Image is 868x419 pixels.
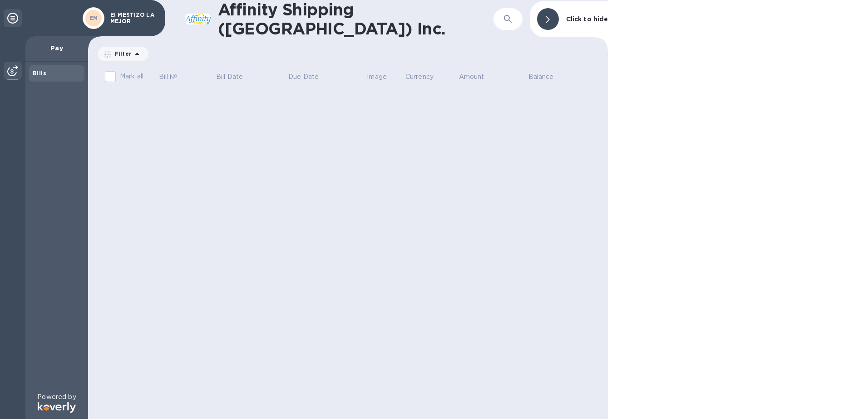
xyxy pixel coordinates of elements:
p: Amount [459,72,484,82]
p: Mark all [120,72,143,81]
span: Due Date [288,72,330,82]
p: Due Date [288,72,319,82]
p: EI MESTIZO LA MEJOR [110,12,156,24]
span: Amount [459,72,496,82]
span: Bill № [159,72,189,82]
p: Bill № [159,72,178,82]
b: Bills [33,70,46,77]
p: Image [367,72,387,82]
img: Logo [38,402,76,413]
p: Bill Date [216,72,243,82]
span: Balance [528,72,566,82]
p: Filter [111,50,132,58]
p: Powered by [37,392,76,402]
span: Bill Date [216,72,255,82]
b: EM [89,15,98,21]
p: Currency [405,72,434,82]
b: Click to hide [566,15,608,23]
p: Balance [528,72,554,82]
p: Pay [33,44,81,53]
